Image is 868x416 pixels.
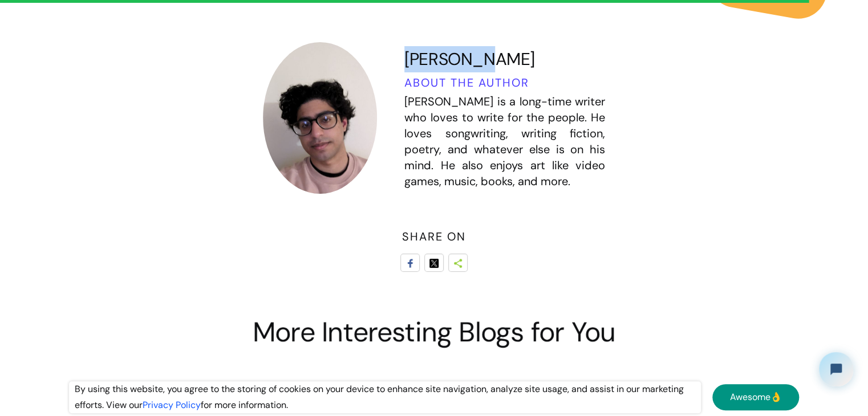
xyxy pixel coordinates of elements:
p: [PERSON_NAME] is a long-time writer who loves to write for the people. He loves songwriting, writ... [404,94,605,189]
iframe: Tidio Chat [809,342,863,396]
img: sharethis-white sharing button [453,259,463,268]
div: By using this website, you agree to the storing of cookies on your device to enhance site navigat... [69,381,701,413]
a: Awesome👌 [712,384,799,410]
h2: More Interesting Blogs for You [253,317,615,347]
h3: [PERSON_NAME] [404,46,535,72]
img: facebook-white sharing button [405,259,415,268]
div: share on [400,228,468,245]
a: Privacy Policy [143,399,201,411]
img: twitter-white sharing button [429,259,439,268]
div: About the author [404,77,535,88]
